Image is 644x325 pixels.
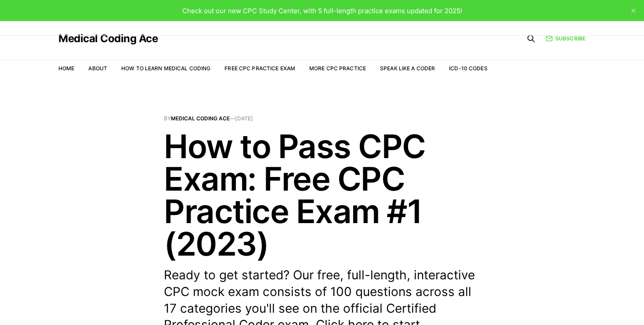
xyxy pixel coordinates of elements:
a: Medical Coding Ace [171,115,230,122]
time: [DATE] [235,115,253,122]
iframe: portal-trigger [501,282,644,325]
a: Subscribe [546,34,586,43]
a: ICD-10 Codes [449,65,487,72]
a: Free CPC Practice Exam [224,65,295,72]
a: About [88,65,107,72]
span: By — [164,116,480,121]
a: Speak Like a Coder [380,65,435,72]
a: Home [58,65,74,72]
span: Check out our new CPC Study Center, with 5 full-length practice exams updated for 2025! [182,7,462,15]
a: More CPC Practice [309,65,366,72]
button: close [626,4,640,18]
a: How to Learn Medical Coding [121,65,210,72]
h1: How to Pass CPC Exam: Free CPC Practice Exam #1 (2023) [164,130,480,260]
a: Medical Coding Ace [58,33,158,44]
